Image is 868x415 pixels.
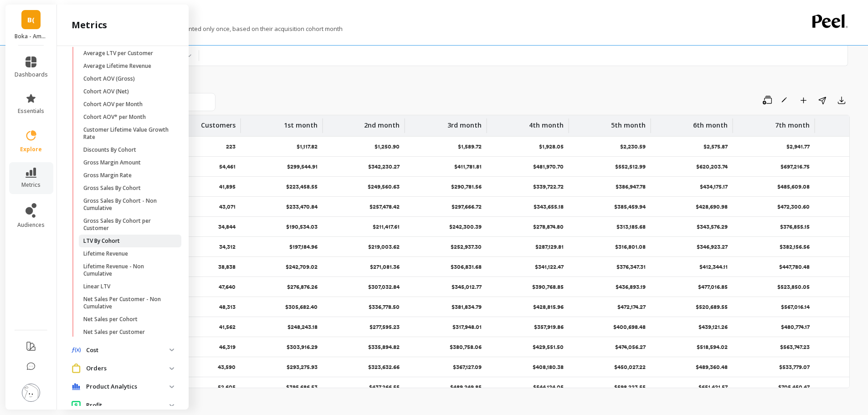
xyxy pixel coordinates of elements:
[72,347,81,353] img: navigation item icon
[219,243,236,251] p: 34,312
[169,385,174,388] img: down caret icon
[368,283,400,291] p: $307,032.84
[287,364,318,371] p: $293,275.93
[616,283,646,291] p: $436,893.19
[286,384,318,391] p: $395,686.53
[368,343,400,351] p: $335,894.82
[83,75,135,82] p: Cohort AOV (Gross)
[777,283,810,291] p: $523,850.05
[72,400,81,410] img: navigation item icon
[219,183,236,190] p: 41,895
[533,183,564,190] p: $339,722.72
[615,163,646,170] p: $552,512.99
[451,263,482,271] p: $306,831.68
[613,323,646,331] p: $400,698.48
[368,243,400,251] p: $219,003.62
[533,384,564,391] p: $544,124.05
[219,303,236,311] p: 48,313
[86,346,169,355] p: Cost
[285,303,318,311] p: $305,682.40
[453,364,482,371] p: $367,127.09
[83,50,153,57] p: Average LTV per Customer
[450,343,482,351] p: $380,758.06
[450,384,482,391] p: $489,249.85
[219,343,236,351] p: 46,319
[533,303,564,311] p: $428,815.96
[289,243,318,251] p: $197,184.96
[369,303,400,311] p: $336,778.50
[533,163,564,170] p: $481,970.70
[169,348,174,351] img: down caret icon
[534,203,564,210] p: $343,655.18
[452,203,482,210] p: $297,666.72
[20,146,42,153] span: explore
[286,263,318,271] p: $242,709.02
[373,223,400,231] p: $211,417.61
[696,364,728,371] p: $489,360.48
[780,343,810,351] p: $563,747.23
[83,159,141,166] p: Gross Margin Amount
[533,223,564,231] p: $278,874.80
[83,250,128,257] p: Lifetime Revenue
[532,283,564,291] p: $390,768.85
[699,323,728,331] p: $439,121.26
[86,401,169,410] p: Profit
[617,303,646,311] p: $472,174.27
[620,143,646,150] p: $2,230.59
[83,172,132,179] p: Gross Margin Rate
[201,115,236,130] p: Customers
[615,343,646,351] p: $474,056.27
[288,323,318,331] p: $248,243.18
[368,183,400,190] p: $249,560.63
[696,303,728,311] p: $520,689.55
[77,25,343,33] p: LTV by Cohort – Customers are counted only once, based on their acquisition cohort month
[286,203,318,210] p: $233,470.84
[697,243,728,251] p: $346,923.27
[287,283,318,291] p: $276,876.26
[83,184,141,192] p: Gross Sales By Cohort
[83,62,151,70] p: Average Lifetime Revenue
[780,223,810,231] p: $376,855.15
[369,384,400,391] p: $437,266.55
[539,143,564,150] p: $1,928.05
[458,143,482,150] p: $1,589.72
[370,323,400,331] p: $277,595.23
[534,323,564,331] p: $357,919.86
[454,163,482,170] p: $411,781.81
[83,197,170,212] p: Gross Sales By Cohort - Non Cumulative
[375,143,400,150] p: $1,250.90
[777,203,810,210] p: $472,300.60
[368,364,400,371] p: $323,632.66
[83,328,145,336] p: Net Sales per Customer
[83,237,120,245] p: LTV By Cohort
[700,183,728,190] p: $434,175.17
[218,223,236,231] p: 34,844
[286,183,318,190] p: $223,458.55
[72,383,81,390] img: navigation item icon
[169,404,174,407] img: down caret icon
[616,263,646,271] p: $376,347.31
[83,113,146,121] p: Cohort AOV* per Month
[698,283,728,291] p: $477,016.85
[696,203,728,210] p: $428,690.98
[284,115,318,130] p: 1st month
[287,343,318,351] p: $303,916.29
[226,143,236,150] p: 223
[786,143,810,150] p: $2,941.77
[17,221,45,229] span: audiences
[693,115,728,130] p: 6th month
[15,71,48,78] span: dashboards
[451,183,482,190] p: $290,781.56
[83,146,136,154] p: Discounts By Cohort
[218,263,236,271] p: 38,838
[699,263,728,271] p: $412,344.11
[27,15,35,25] span: B(
[780,243,810,251] p: $382,156.56
[697,223,728,231] p: $343,576.29
[699,384,728,391] p: $651,421.57
[169,367,174,370] img: down caret icon
[219,203,236,210] p: 43,071
[364,115,400,130] p: 2nd month
[452,323,482,331] p: $317,948.01
[779,364,810,371] p: $533,779.07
